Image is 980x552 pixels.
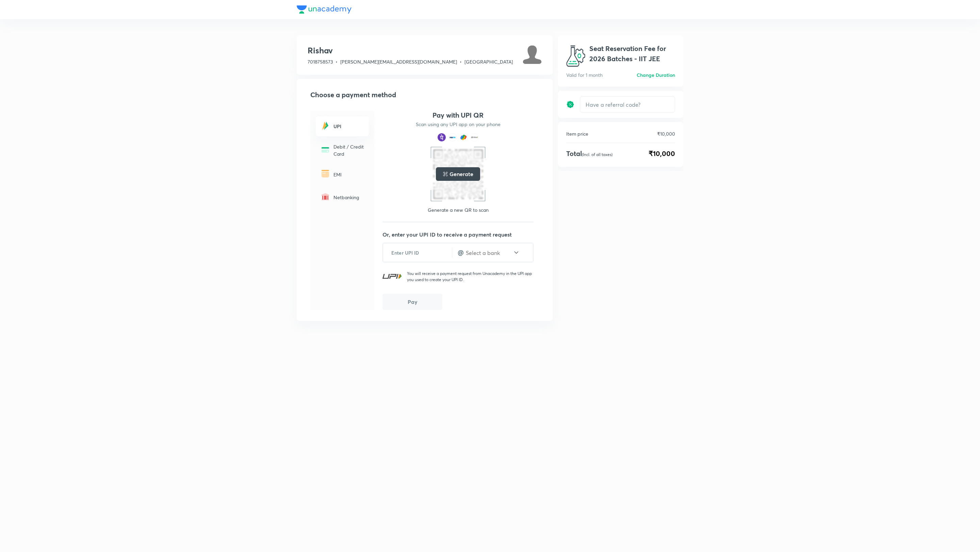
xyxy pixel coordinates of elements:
[566,44,585,69] img: avatar
[458,247,464,258] h4: @
[464,58,513,65] span: [GEOGRAPHIC_DATA]
[443,171,448,177] img: loading..
[320,168,331,179] img: -
[320,144,331,155] img: -
[566,149,612,159] h4: Total
[382,274,402,279] img: UPI
[566,100,574,108] img: discount
[382,294,442,310] button: Pay
[448,133,457,141] img: payment method
[340,58,457,65] span: [PERSON_NAME][EMAIL_ADDRESS][DOMAIN_NAME]
[460,58,462,65] span: •
[416,121,501,128] p: Scan using any UPI app on your phone
[589,44,675,64] h1: Seat Reservation Fee for 2026 Batches - IIT JEE
[310,90,542,100] h2: Choose a payment method
[470,133,478,141] img: payment method
[308,45,513,56] h3: Rishav
[407,271,534,283] p: You will receive a payment request from Unacademy in the UPI app you used to create your UPI ID.
[383,244,452,261] input: Enter UPI ID
[320,120,331,131] img: -
[432,111,484,120] h4: Pay with UPI QR
[333,123,365,130] h6: UPI
[428,207,489,213] p: Generate a new QR to scan
[566,130,588,137] p: Item price
[382,230,542,239] p: Or, enter your UPI ID to receive a payment request
[438,133,446,141] img: payment method
[582,152,612,157] p: (Incl. of all taxes)
[333,143,365,157] p: Debit / Credit Card
[320,191,331,202] img: -
[580,97,675,113] input: Have a referral code?
[336,58,338,65] span: •
[566,71,603,79] p: Valid for 1 month
[459,133,468,141] img: payment method
[657,130,675,137] p: ₹10,000
[523,45,542,64] img: Avatar
[333,194,365,201] p: Netbanking
[308,58,333,65] span: 7018758573
[333,171,365,178] p: EMI
[637,71,675,79] h6: Change Duration
[649,149,675,159] span: ₹10,000
[450,170,473,178] h5: Generate
[465,249,513,257] input: Select a bank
